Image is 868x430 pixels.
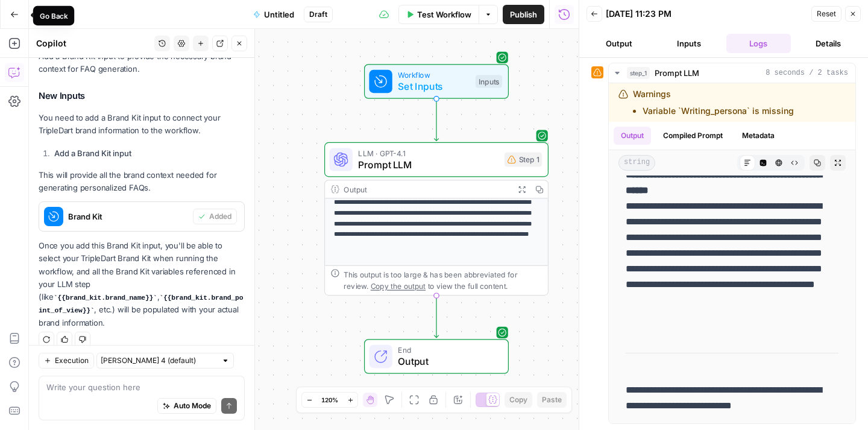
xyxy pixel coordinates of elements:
span: 120% [321,395,338,405]
span: Draft [309,9,327,20]
button: Output [587,34,652,53]
span: Prompt LLM [655,67,699,79]
button: Inputs [656,34,722,53]
span: Set Inputs [398,79,470,93]
div: Step 1 [505,153,542,167]
span: Copy the output [371,282,426,290]
button: Reset [811,6,841,22]
button: Paste [537,392,567,408]
div: Warnings [633,88,794,117]
button: Untitled [246,5,301,24]
span: Copy [509,394,527,405]
span: Brand Kit [68,210,188,223]
g: Edge from start to step_1 [434,99,438,141]
span: Test Workflow [417,8,471,21]
button: Compiled Prompt [656,127,730,145]
p: Add a Brand Kit input to provide the necessary brand context for FAQ generation. [39,50,245,75]
div: Go Back [39,10,68,21]
span: Paste [542,394,562,405]
div: This output is too large & has been abbreviated for review. to view the full content. [344,269,542,292]
div: Inputs [476,75,502,88]
span: Added [209,211,231,222]
span: End [398,344,496,356]
button: Added [193,209,237,224]
span: Workflow [398,69,470,81]
button: Details [796,34,861,53]
div: Copilot [36,37,151,49]
div: 8 seconds / 2 tasks [609,83,855,423]
span: Auto Mode [174,400,211,411]
p: This will provide all the brand context needed for generating personalized FAQs. [39,169,245,194]
div: EndOutput [324,339,549,374]
button: Publish [503,5,544,24]
code: {{brand_kit.brand_name}} [54,294,157,302]
span: step_1 [627,67,650,79]
div: WorkflowSet InputsInputs [324,64,549,99]
span: LLM · GPT-4.1 [358,147,498,159]
button: Execution [39,353,94,368]
button: Copy [505,392,532,408]
span: Execution [55,355,89,366]
button: Metadata [735,127,782,145]
p: Once you add this Brand Kit input, you'll be able to select your TripleDart Brand Kit when runnin... [39,239,245,329]
span: Reset [817,8,836,19]
button: Auto Mode [157,398,216,414]
p: You need to add a Brand Kit input to connect your TripleDart brand information to the workflow. [39,112,245,137]
div: Output [344,183,509,195]
span: 8 seconds / 2 tasks [766,68,848,78]
span: Output [398,354,496,368]
input: Claude Sonnet 4 (default) [101,355,216,367]
span: Publish [510,8,537,21]
button: Test Workflow [398,5,479,24]
span: Untitled [264,8,294,21]
g: Edge from step_1 to end [434,296,438,338]
strong: Add a Brand Kit input [54,148,131,158]
button: Output [614,127,651,145]
button: 8 seconds / 2 tasks [609,63,855,83]
li: Variable `Writing_persona` is missing [643,105,794,117]
h3: New Inputs [39,88,245,104]
button: Logs [726,34,791,53]
span: string [618,155,655,171]
span: Prompt LLM [358,157,498,172]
